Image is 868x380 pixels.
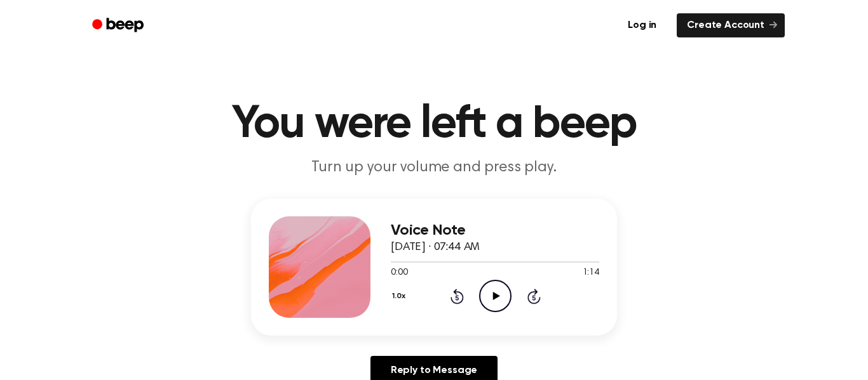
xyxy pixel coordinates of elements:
a: Beep [83,13,155,38]
h3: Voice Note [391,222,599,239]
span: [DATE] · 07:44 AM [391,242,480,253]
button: 1.0x [391,285,410,307]
h1: You were left a beep [109,102,759,147]
p: Turn up your volume and press play. [190,157,678,178]
span: 0:00 [391,266,407,280]
a: Create Account [677,13,785,37]
span: 1:14 [583,266,599,280]
a: Log in [615,11,669,40]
